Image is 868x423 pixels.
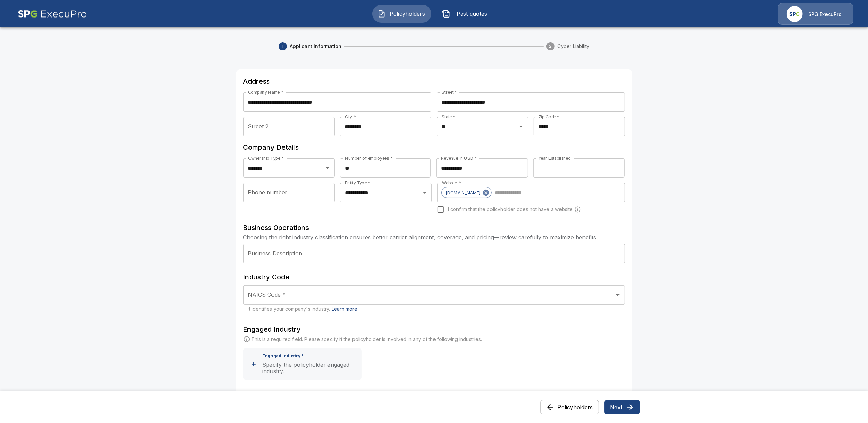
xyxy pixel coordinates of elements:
[243,348,362,380] button: Engaged Industry *Specify the policyholder engaged industry.
[442,180,461,186] label: Website *
[539,114,559,120] label: Zip Code *
[345,155,393,161] label: Number of employees *
[574,206,581,213] svg: Carriers run a cyber security scan on the policyholders' websites. Please enter a website wheneve...
[345,114,356,120] label: City *
[263,354,304,359] p: Engaged Industry *
[248,306,358,312] span: It identifies your company's industry.
[442,114,455,120] label: State *
[442,10,450,18] img: Past quotes Icon
[787,6,803,22] img: Agency Icon
[252,336,482,343] p: This is a required field. Please specify if the policyholder is involved in any of the following ...
[323,163,332,173] button: Open
[613,290,623,300] button: Open
[243,142,625,153] h6: Company Details
[442,189,484,197] span: [DOMAIN_NAME]
[243,233,625,241] p: Choosing the right industry classification ensures better carrier alignment, coverage, and pricin...
[420,188,429,197] button: Open
[538,155,570,161] label: Year Established
[778,3,853,25] a: Agency IconSPG ExecuPro
[248,155,284,161] label: Ownership Type *
[243,76,625,87] h6: Address
[290,43,342,50] span: Applicant Information
[437,5,496,23] button: Past quotes IconPast quotes
[540,400,599,414] button: Policyholders
[453,10,491,18] span: Past quotes
[263,362,359,375] p: Specify the policyholder engaged industry.
[378,10,386,18] img: Policyholders Icon
[389,10,426,18] span: Policyholders
[549,44,552,49] text: 2
[243,222,625,233] h6: Business Operations
[442,89,457,95] label: Street *
[441,187,492,198] div: [DOMAIN_NAME]
[248,89,283,95] label: Company Name *
[448,206,573,213] span: I confirm that the policyholder does not have a website
[282,44,283,49] text: 1
[243,388,625,399] h6: Taxes & fees
[332,306,358,312] a: Learn more
[557,43,589,50] span: Cyber Liability
[345,180,370,186] label: Entity Type *
[441,155,477,161] label: Revenue in USD *
[372,5,431,23] button: Policyholders IconPolicyholders
[243,324,625,335] h6: Engaged Industry
[604,400,640,414] button: Next
[808,11,842,18] p: SPG ExecuPro
[18,3,87,25] img: AA Logo
[243,272,625,283] h6: Industry Code
[516,122,526,132] button: Open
